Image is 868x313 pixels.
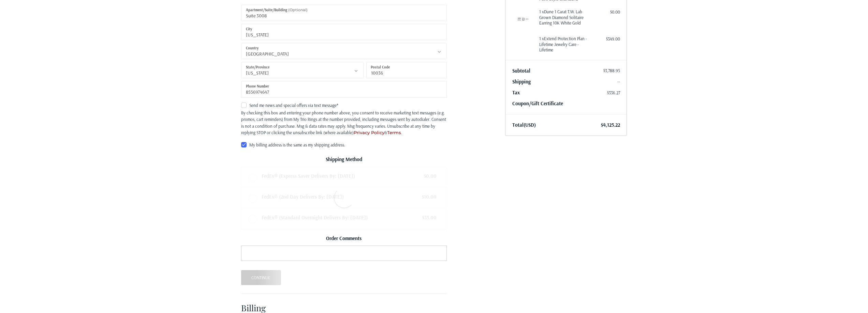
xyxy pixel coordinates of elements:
label: Country [246,44,259,52]
a: Coupon/Gift Certificate [512,100,563,107]
legend: Order Comments [262,235,426,246]
small: (Optional) [288,7,308,12]
label: Send me news and special offers via text message* [241,103,447,108]
div: By checking this box and entering your phone number above, you consent to receive marketing text ... [241,110,447,136]
label: My billing address is the same as my shipping address. [241,142,447,147]
button: Continue [241,270,281,285]
a: Privacy Policy [354,130,384,135]
span: Shipping [512,78,531,85]
h4: 1 x Dune 1 Carat T.W. Lab Grown Diamond Solitaire Earring 10K White Gold [539,9,591,26]
label: Postal Code [371,63,390,71]
div: $349.00 [593,36,620,43]
label: Apartment/Suite/Building [246,6,308,14]
span: Total (USD) [512,122,536,128]
a: Terms [387,130,401,135]
span: $3,788.95 [603,68,620,73]
label: Phone Number [246,82,269,90]
span: Tax [512,89,520,96]
span: -- [617,79,620,84]
legend: Shipping Method [262,156,426,167]
span: $336.27 [607,90,620,95]
h2: Billing [241,302,281,313]
div: $0.00 [593,9,620,16]
label: City [246,25,252,33]
span: Subtotal [512,67,530,74]
span: $4,125.22 [601,122,620,128]
label: State/Province [246,63,269,71]
h4: 1 x Extend Protection Plan - Lifetime Jewelry Care - Lifetime [539,36,591,52]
